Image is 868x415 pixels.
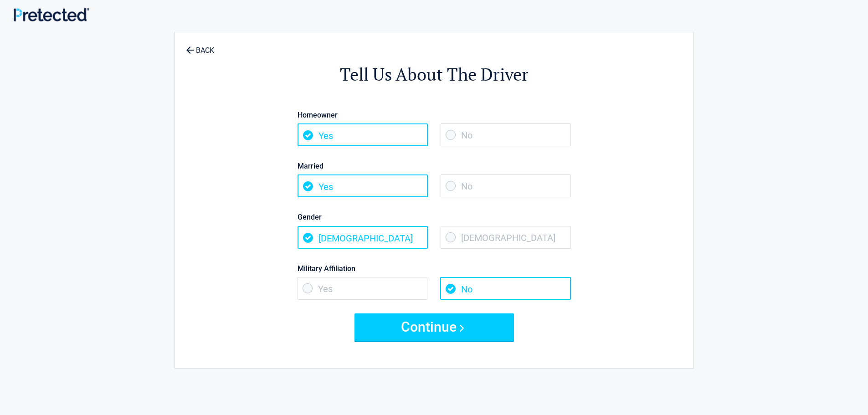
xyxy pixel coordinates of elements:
[14,8,89,21] img: Main Logo
[354,313,514,341] button: Continue
[298,174,428,197] span: Yes
[298,160,571,172] label: Married
[298,123,428,146] span: Yes
[298,211,571,223] label: Gender
[441,123,571,146] span: No
[298,109,571,121] label: Homeowner
[440,277,570,300] span: No
[441,226,571,249] span: [DEMOGRAPHIC_DATA]
[184,38,216,54] a: BACK
[225,63,643,86] h2: Tell Us About The Driver
[298,262,571,275] label: Military Affiliation
[298,277,428,300] span: Yes
[298,226,428,249] span: [DEMOGRAPHIC_DATA]
[441,174,571,197] span: No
